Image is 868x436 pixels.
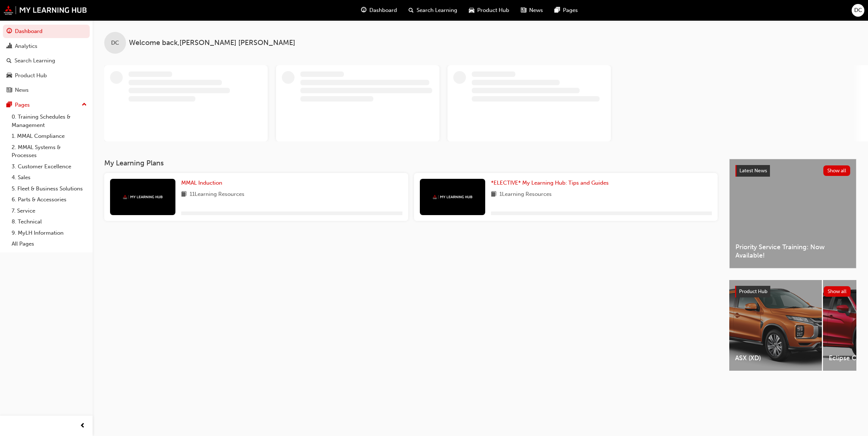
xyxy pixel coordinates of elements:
span: ASX (XD) [735,354,816,362]
button: Show all [823,165,851,176]
a: ASX (XD) [729,280,822,371]
span: car-icon [7,73,12,79]
a: Analytics [3,40,90,53]
span: news-icon [521,6,526,15]
a: 7. Service [9,205,90,217]
span: Priority Service Training: Now Available! [735,243,850,259]
a: news-iconNews [515,3,549,18]
span: news-icon [7,87,12,94]
a: 9. MyLH Information [9,227,90,239]
a: Dashboard [3,25,90,38]
span: Latest News [739,168,767,174]
span: guage-icon [361,6,366,15]
h3: My Learning Plans [104,159,718,167]
a: guage-iconDashboard [355,3,403,18]
a: Product Hub [3,69,90,82]
img: mmal [433,195,472,200]
span: chart-icon [7,43,12,50]
a: 4. Sales [9,172,90,183]
div: Analytics [15,42,37,50]
span: *ELECTIVE* My Learning Hub: Tips and Guides [491,180,609,186]
a: Latest NewsShow allPriority Service Training: Now Available! [729,159,856,268]
button: Pages [3,98,90,112]
span: Welcome back , [PERSON_NAME] [PERSON_NAME] [129,39,295,47]
span: Product Hub [477,6,509,15]
span: Dashboard [369,6,397,15]
a: 2. MMAL Systems & Processes [9,142,90,161]
a: pages-iconPages [549,3,584,18]
span: 1 Learning Resources [499,190,552,199]
a: All Pages [9,238,90,250]
a: 5. Fleet & Business Solutions [9,183,90,194]
a: *ELECTIVE* My Learning Hub: Tips and Guides [491,179,612,187]
span: search-icon [409,6,414,15]
span: Search Learning [417,6,457,15]
span: News [529,6,543,15]
span: DC [854,6,862,15]
span: DC [111,39,119,47]
span: up-icon [82,100,87,110]
a: 3. Customer Excellence [9,161,90,172]
a: car-iconProduct Hub [463,3,515,18]
span: pages-icon [7,102,12,108]
span: book-icon [181,190,187,199]
a: Product HubShow all [735,286,851,297]
button: Show all [824,286,851,297]
button: DashboardAnalyticsSearch LearningProduct HubNews [3,23,90,98]
span: Pages [563,6,578,15]
img: mmal [123,195,163,200]
span: prev-icon [80,421,85,431]
div: News [15,86,29,94]
span: book-icon [491,190,496,199]
a: 6. Parts & Accessories [9,194,90,205]
a: Search Learning [3,54,90,67]
span: guage-icon [7,28,12,35]
img: mmal [4,5,87,15]
span: pages-icon [555,6,560,15]
div: Pages [15,101,30,109]
a: News [3,83,90,97]
span: 11 Learning Resources [190,190,244,199]
span: search-icon [7,58,12,64]
a: 8. Technical [9,216,90,227]
a: Latest NewsShow all [735,165,850,177]
a: 0. Training Schedules & Management [9,111,90,131]
span: car-icon [469,6,474,15]
a: search-iconSearch Learning [403,3,463,18]
button: DC [852,4,864,17]
a: 1. MMAL Compliance [9,131,90,142]
span: MMAL Induction [181,180,222,186]
div: Search Learning [15,57,55,65]
div: Product Hub [15,71,47,80]
span: Product Hub [739,288,767,295]
a: MMAL Induction [181,179,225,187]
